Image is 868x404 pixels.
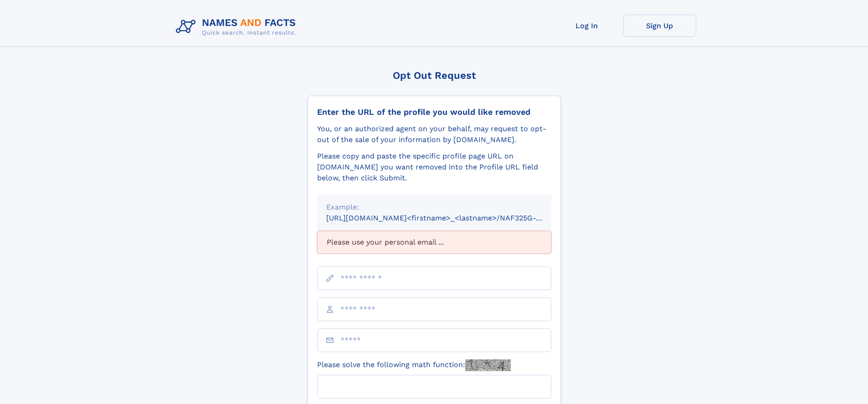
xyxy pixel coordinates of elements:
div: Enter the URL of the profile you would like removed [317,107,551,117]
img: Logo Names and Facts [172,15,303,39]
a: Sign Up [623,15,696,37]
div: Please use your personal email ... [317,231,551,254]
div: Please copy and paste the specific profile page URL on [DOMAIN_NAME] you want removed into the Pr... [317,151,551,184]
small: [URL][DOMAIN_NAME]<firstname>_<lastname>/NAF325G-xxxxxxxx [326,214,569,222]
div: Opt Out Request [308,70,561,81]
label: Please solve the following math function: [317,359,511,371]
a: Log In [550,15,623,37]
div: Example: [326,202,542,213]
div: You, or an authorized agent on your behalf, may request to opt-out of the sale of your informatio... [317,123,551,145]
